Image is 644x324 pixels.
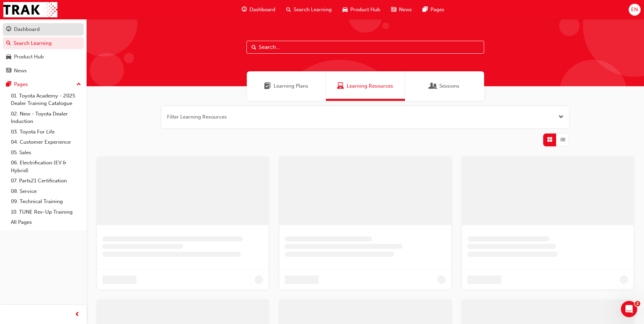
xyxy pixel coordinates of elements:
[8,207,84,217] a: 10. TUNE Rev-Up Training
[3,51,84,63] a: Product Hub
[14,80,28,88] div: Pages
[558,113,564,121] button: Open the filter
[8,147,84,158] a: 05. Sales
[405,71,484,101] a: SessionsSessions
[8,91,84,109] a: 01. Toyota Academy - 2025 Dealer Training Catalogue
[547,136,552,144] span: Grid
[621,301,637,317] iframe: Intercom live chat
[430,6,444,14] span: Pages
[252,43,256,51] span: Search
[76,80,81,89] span: up-icon
[337,82,344,90] span: Learning Resources
[337,3,386,17] a: car-iconProduct Hub
[3,23,84,36] a: Dashboard
[246,41,484,54] input: Search...
[3,2,57,17] img: Trak
[347,82,393,90] span: Learning Resources
[14,25,40,33] div: Dashboard
[399,6,412,14] span: News
[247,71,326,101] a: Learning PlansLearning Plans
[250,6,275,14] span: Dashboard
[274,82,308,90] span: Learning Plans
[281,3,337,17] a: search-iconSearch Learning
[326,71,405,101] a: Learning ResourcesLearning Resources
[8,127,84,137] a: 03. Toyota For Life
[8,137,84,147] a: 04. Customer Experience
[3,37,84,50] a: Search Learning
[6,40,11,47] span: search-icon
[343,5,348,14] span: car-icon
[8,196,84,207] a: 09. Technical Training
[631,6,638,14] span: EN
[8,158,84,176] a: 06. Electrification (EV & Hybrid)
[6,68,11,74] span: news-icon
[3,78,84,91] button: Pages
[75,310,80,319] span: prev-icon
[6,82,11,88] span: pages-icon
[294,6,332,14] span: Search Learning
[3,22,84,78] button: DashboardSearch LearningProduct HubNews
[6,54,11,60] span: car-icon
[430,82,437,90] span: Sessions
[350,6,380,14] span: Product Hub
[386,3,417,17] a: news-iconNews
[286,5,291,14] span: search-icon
[8,109,84,127] a: 02. New - Toyota Dealer Induction
[417,3,450,17] a: pages-iconPages
[14,53,44,61] div: Product Hub
[629,4,641,16] button: EN
[6,26,11,33] span: guage-icon
[8,176,84,186] a: 07. Parts21 Certification
[14,67,27,75] div: News
[242,5,247,14] span: guage-icon
[439,82,459,90] span: Sessions
[560,136,565,144] span: List
[8,186,84,197] a: 08. Service
[423,5,428,14] span: pages-icon
[391,5,396,14] span: news-icon
[236,3,281,17] a: guage-iconDashboard
[3,65,84,77] a: News
[635,301,640,306] span: 2
[8,217,84,228] a: All Pages
[264,82,271,90] span: Learning Plans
